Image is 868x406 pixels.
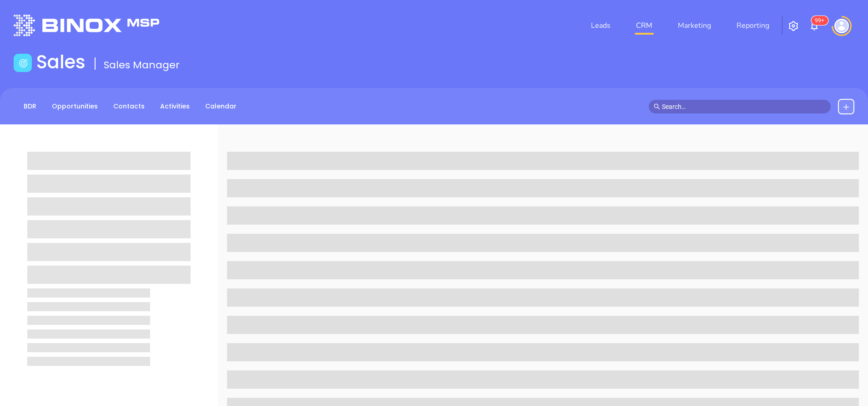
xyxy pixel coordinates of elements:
[200,99,242,114] a: Calendar
[834,19,849,33] img: user
[654,103,660,110] span: search
[108,99,150,114] a: Contacts
[632,16,656,35] a: CRM
[809,21,820,31] img: iconNotification
[36,51,86,73] h1: Sales
[587,16,614,35] a: Leads
[14,15,159,36] img: logo
[674,16,715,35] a: Marketing
[662,102,826,112] input: Search…
[155,99,195,114] a: Activities
[733,16,773,35] a: Reporting
[811,16,828,25] sup: 100
[788,21,799,31] img: iconSetting
[104,58,180,72] span: Sales Manager
[18,99,42,114] a: BDR
[46,99,103,114] a: Opportunities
